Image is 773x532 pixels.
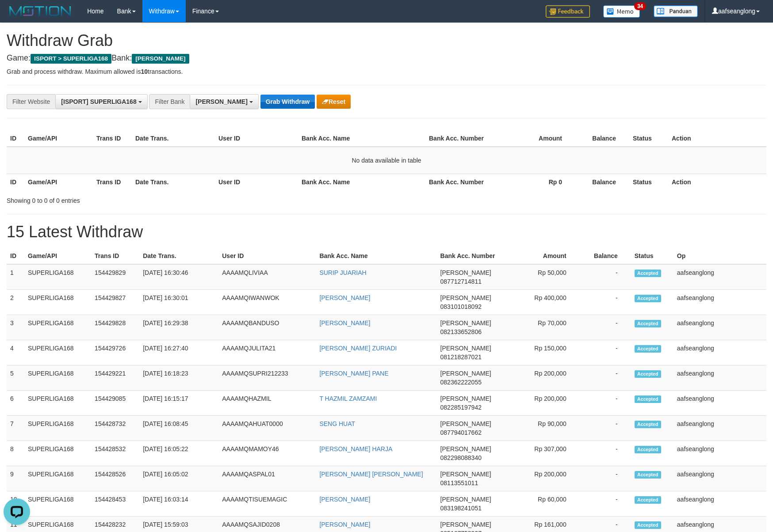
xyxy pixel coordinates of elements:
[674,391,766,416] td: aafseanglong
[24,248,91,264] th: Game/API
[91,248,139,264] th: Trans ID
[654,5,698,17] img: panduan.png
[7,174,24,190] th: ID
[139,441,218,466] td: [DATE] 16:05:22
[440,521,491,528] span: [PERSON_NAME]
[91,416,139,441] td: 154428732
[7,130,24,147] th: ID
[139,491,218,517] td: [DATE] 16:03:14
[440,454,482,461] span: Copy 082298088340 to clipboard
[7,223,766,241] h1: 15 Latest Withdraw
[635,370,661,378] span: Accepted
[93,174,132,190] th: Trans ID
[674,340,766,365] td: aafseanglong
[7,248,24,264] th: ID
[319,269,366,276] a: SURIP JUARIAH
[319,370,388,377] a: [PERSON_NAME] PANE
[440,303,482,310] span: Copy 083101018092 to clipboard
[580,441,631,466] td: -
[132,130,215,147] th: Date Trans.
[668,174,766,190] th: Action
[149,94,190,109] div: Filter Bank
[24,391,91,416] td: SUPERLIGA168
[218,264,316,290] td: AAAAMQLIVIAA
[575,174,629,190] th: Balance
[502,340,580,365] td: Rp 150,000
[440,294,491,301] span: [PERSON_NAME]
[674,315,766,340] td: aafseanglong
[440,269,491,276] span: [PERSON_NAME]
[629,174,668,190] th: Status
[7,290,24,315] td: 2
[24,130,93,147] th: Game/API
[195,98,247,105] span: [PERSON_NAME]
[440,379,482,386] span: Copy 082362222055 to clipboard
[580,248,631,264] th: Balance
[218,248,316,264] th: User ID
[24,491,91,517] td: SUPERLIGA168
[24,441,91,466] td: SUPERLIGA168
[316,248,436,264] th: Bank Acc. Name
[634,2,646,10] span: 34
[580,466,631,491] td: -
[502,391,580,416] td: Rp 200,000
[494,130,575,147] th: Amount
[7,54,766,63] h4: Game: Bank:
[139,290,218,315] td: [DATE] 16:30:01
[91,315,139,340] td: 154429828
[502,315,580,340] td: Rp 70,000
[502,416,580,441] td: Rp 90,000
[502,248,580,264] th: Amount
[502,290,580,315] td: Rp 400,000
[674,416,766,441] td: aafseanglong
[440,370,491,377] span: [PERSON_NAME]
[437,248,502,264] th: Bank Acc. Number
[7,466,24,491] td: 9
[580,491,631,517] td: -
[132,54,189,64] span: [PERSON_NAME]
[502,491,580,517] td: Rp 60,000
[24,416,91,441] td: SUPERLIGA168
[440,345,491,352] span: [PERSON_NAME]
[91,365,139,391] td: 154429221
[440,479,478,486] span: Copy 08113551011 to clipboard
[674,466,766,491] td: aafseanglong
[24,466,91,491] td: SUPERLIGA168
[319,496,370,503] a: [PERSON_NAME]
[139,391,218,416] td: [DATE] 16:15:17
[635,345,661,353] span: Accepted
[218,441,316,466] td: AAAAMQMAMOY46
[440,505,482,512] span: Copy 083198241051 to clipboard
[440,471,491,478] span: [PERSON_NAME]
[319,294,370,301] a: [PERSON_NAME]
[319,445,392,452] a: [PERSON_NAME] HARJA
[425,130,494,147] th: Bank Acc. Number
[635,496,661,504] span: Accepted
[631,248,674,264] th: Status
[319,319,370,327] a: [PERSON_NAME]
[440,328,482,335] span: Copy 082133652806 to clipboard
[7,4,74,18] img: MOTION_logo.png
[502,466,580,491] td: Rp 200,000
[440,404,482,411] span: Copy 082285197942 to clipboard
[24,264,91,290] td: SUPERLIGA168
[24,315,91,340] td: SUPERLIGA168
[139,340,218,365] td: [DATE] 16:27:40
[635,270,661,277] span: Accepted
[7,94,55,109] div: Filter Website
[132,174,215,190] th: Date Trans.
[674,248,766,264] th: Op
[440,353,482,361] span: Copy 081218287021 to clipboard
[635,395,661,403] span: Accepted
[139,248,218,264] th: Date Trans.
[91,391,139,416] td: 154429085
[635,446,661,453] span: Accepted
[218,315,316,340] td: AAAAMQBANDUSO
[580,340,631,365] td: -
[218,491,316,517] td: AAAAMQTISUEMAGIC
[260,95,315,109] button: Grab Withdraw
[24,174,93,190] th: Game/API
[319,521,370,528] a: [PERSON_NAME]
[190,94,258,109] button: [PERSON_NAME]
[139,466,218,491] td: [DATE] 16:05:02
